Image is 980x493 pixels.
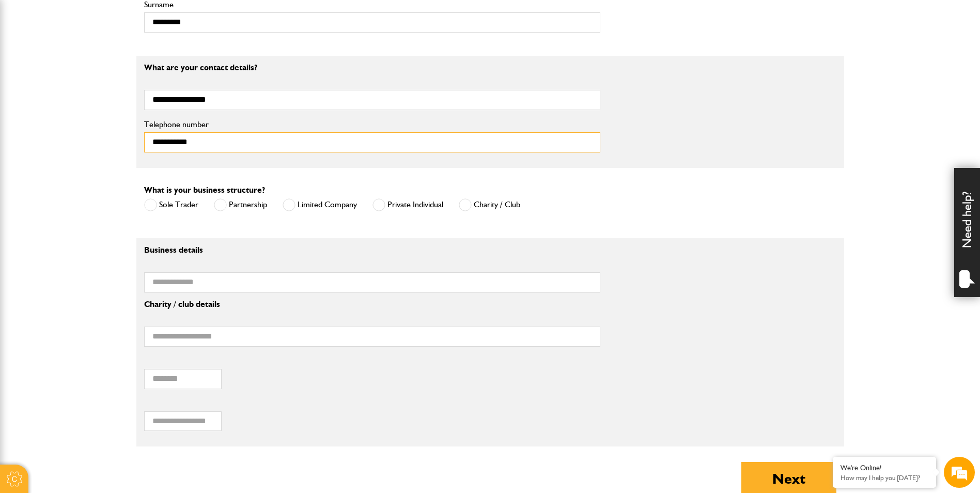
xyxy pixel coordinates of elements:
div: Chat with us now [54,58,174,71]
label: Sole Trader [144,198,198,211]
input: Enter your email address [13,126,189,149]
p: What are your contact details? [144,64,600,72]
label: What is your business structure? [144,186,265,194]
label: Telephone number [144,120,600,129]
div: We're Online! [841,464,928,472]
label: Private Individual [372,198,443,211]
label: Charity / Club [459,198,520,211]
em: Start Chat [141,318,188,332]
label: Surname [144,1,600,9]
p: How may I help you today? [841,474,928,482]
div: Minimize live chat window [169,5,194,30]
label: Limited Company [283,198,357,211]
div: Need help? [954,168,980,297]
label: Partnership [214,198,267,211]
input: Enter your last name [13,96,189,118]
img: d_20077148190_company_1631870298795_20077148190 [18,57,43,72]
p: Business details [144,246,600,254]
input: Enter your phone number [13,157,189,179]
textarea: Type your message and hit 'Enter' [13,187,189,310]
p: Charity / club details [144,300,600,309]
